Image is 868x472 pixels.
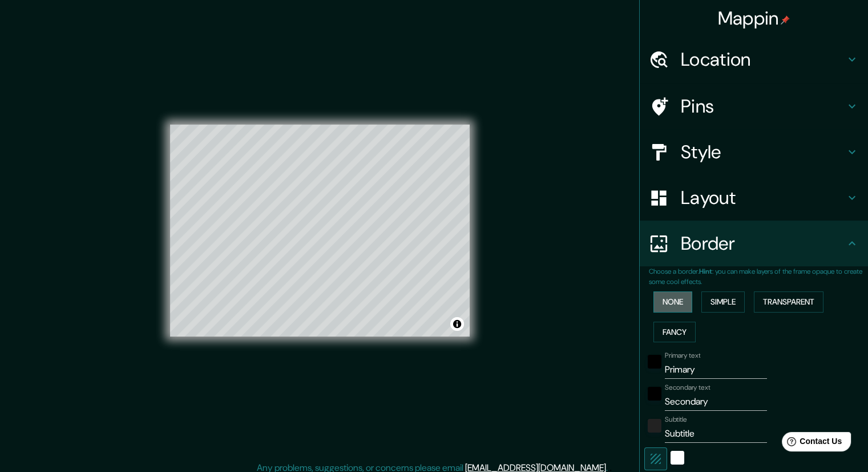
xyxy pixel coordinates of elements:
[640,83,868,129] div: Pins
[653,291,692,313] button: None
[754,291,823,313] button: Transparent
[665,383,710,393] label: Secondary text
[681,141,845,163] h4: Style
[665,415,687,425] label: Subtitle
[681,186,845,209] h4: Layout
[718,7,790,30] h4: Mappin
[653,322,696,343] button: Fancy
[648,419,661,433] button: color-222222
[450,317,464,331] button: Toggle attribution
[681,232,845,255] h4: Border
[648,355,661,369] button: black
[640,37,868,82] div: Location
[701,291,745,313] button: Simple
[671,451,684,465] button: white
[649,266,868,287] p: Choose a border. : you can make layers of the frame opaque to create some cool effects.
[781,15,790,25] img: pin-icon.png
[640,129,868,175] div: Style
[681,95,845,118] h4: Pins
[640,175,868,221] div: Layout
[766,427,855,459] iframe: Help widget launcher
[681,48,845,71] h4: Location
[699,267,712,276] b: Hint
[665,351,700,361] label: Primary text
[640,221,868,266] div: Border
[648,387,661,401] button: black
